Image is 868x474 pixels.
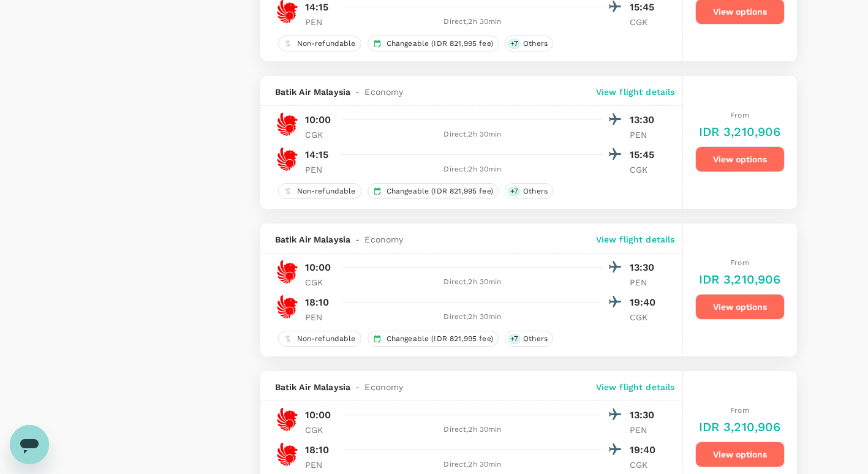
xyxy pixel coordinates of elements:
div: Direct , 2h 30min [343,424,603,436]
div: Direct , 2h 30min [343,129,603,141]
p: PEN [630,424,660,436]
p: PEN [630,129,660,141]
div: +7Others [505,183,553,199]
span: - [350,86,364,98]
p: 15:45 [630,148,660,162]
p: PEN [305,164,336,176]
p: 10:00 [305,113,331,127]
div: Changeable (IDR 821,995 fee) [368,331,499,347]
div: Changeable (IDR 821,995 fee) [368,183,499,199]
p: 19:40 [630,295,660,310]
span: Changeable (IDR 821,995 fee) [382,39,498,49]
p: CGK [630,164,660,176]
div: Non-refundable [278,36,361,51]
span: Economy [364,381,403,393]
div: Direct , 2h 30min [343,311,603,323]
span: - [350,233,364,246]
p: PEN [305,311,336,323]
p: PEN [305,459,336,471]
span: - [350,381,364,393]
div: Changeable (IDR 821,995 fee) [368,36,499,51]
span: + 7 [508,186,521,197]
img: OD [275,112,300,137]
div: Non-refundable [278,331,361,347]
p: 10:00 [305,408,331,423]
p: 10:00 [305,260,331,275]
button: View options [695,294,785,320]
h6: IDR 3,210,906 [699,417,781,437]
div: Direct , 2h 30min [343,459,603,471]
p: CGK [305,424,336,436]
p: CGK [630,459,660,471]
h6: IDR 3,210,906 [699,122,781,141]
p: 18:10 [305,295,330,310]
span: Others [518,39,553,49]
iframe: Button to launch messaging window [10,425,49,464]
h6: IDR 3,210,906 [699,269,781,289]
p: View flight details [596,86,675,98]
span: Others [518,334,553,344]
p: CGK [305,276,336,288]
span: Non-refundable [292,186,361,197]
p: View flight details [596,381,675,393]
div: +7Others [505,331,553,347]
p: PEN [630,276,660,288]
p: 14:15 [305,148,329,162]
img: OD [275,147,300,171]
div: Direct , 2h 30min [343,276,603,288]
span: From [730,406,749,415]
span: Others [518,186,553,197]
p: CGK [630,16,660,28]
p: 19:40 [630,443,660,457]
p: CGK [630,311,660,323]
span: Economy [364,233,403,246]
p: PEN [305,16,336,28]
span: Batik Air Malaysia [275,233,351,246]
button: View options [695,146,785,172]
span: Changeable (IDR 821,995 fee) [382,186,498,197]
img: OD [275,260,300,284]
p: CGK [305,129,336,141]
div: +7Others [505,36,553,51]
img: OD [275,295,300,319]
p: 13:30 [630,260,660,275]
span: Economy [364,86,403,98]
span: + 7 [508,334,521,344]
span: From [730,258,749,267]
div: Direct , 2h 30min [343,16,603,28]
span: Changeable (IDR 821,995 fee) [382,334,498,344]
span: Non-refundable [292,334,361,344]
span: Batik Air Malaysia [275,86,351,98]
p: 13:30 [630,408,660,423]
span: + 7 [508,39,521,49]
img: OD [275,442,300,467]
span: Non-refundable [292,39,361,49]
p: 18:10 [305,443,330,457]
p: View flight details [596,233,675,246]
div: Non-refundable [278,183,361,199]
img: OD [275,407,300,432]
button: View options [695,442,785,467]
p: 13:30 [630,113,660,127]
div: Direct , 2h 30min [343,164,603,176]
span: From [730,111,749,119]
span: Batik Air Malaysia [275,381,351,393]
